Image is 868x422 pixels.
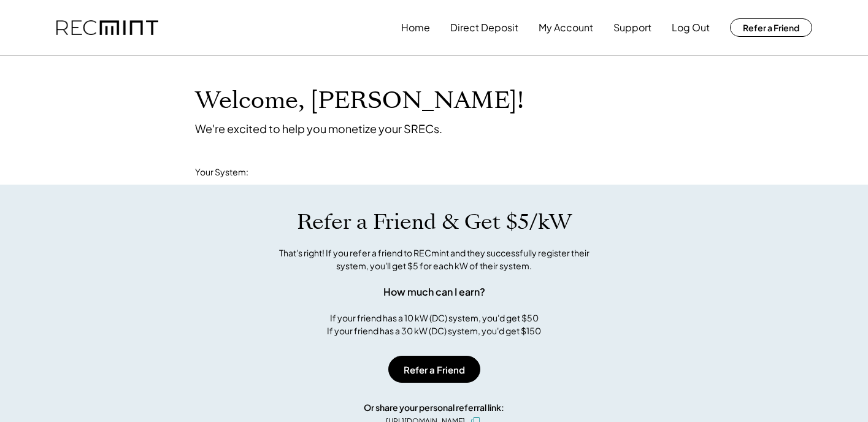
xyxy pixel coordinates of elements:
[401,15,430,40] button: Home
[364,401,504,414] div: Or share your personal referral link:
[266,247,603,272] div: That's right! If you refer a friend to RECmint and they successfully register their system, you'l...
[195,86,524,115] h1: Welcome, [PERSON_NAME]!
[327,312,541,337] div: If your friend has a 10 kW (DC) system, you'd get $50 If your friend has a 30 kW (DC) system, you...
[383,285,485,299] div: How much can I earn?
[613,15,651,40] button: Support
[195,166,248,178] div: Your System:
[388,356,480,383] button: Refer a Friend
[56,20,158,36] img: recmint-logotype%403x.png
[195,121,442,136] div: We're excited to help you monetize your SRECs.
[450,15,518,40] button: Direct Deposit
[672,15,710,40] button: Log Out
[539,15,593,40] button: My Account
[297,209,572,235] h1: Refer a Friend & Get $5/kW
[730,18,812,37] button: Refer a Friend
